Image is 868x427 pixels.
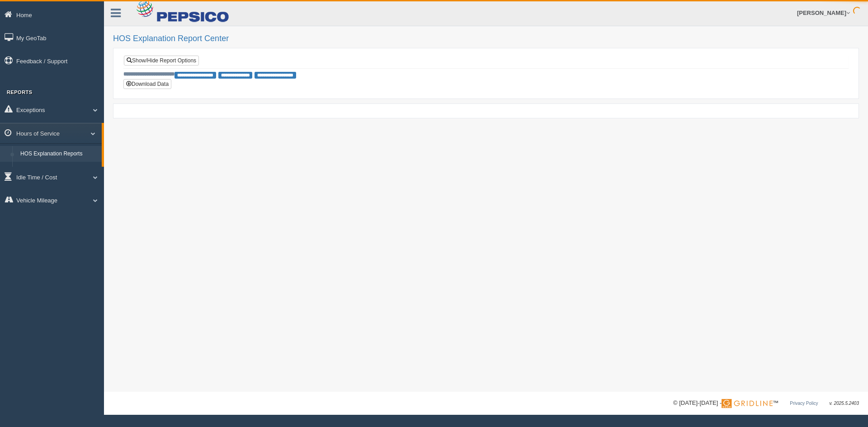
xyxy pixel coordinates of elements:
a: HOS Explanation Reports [16,146,102,162]
span: v. 2025.5.2403 [830,401,859,406]
a: HOS Violation Audit Reports [16,162,102,178]
h2: HOS Explanation Report Center [113,34,859,43]
div: © [DATE]-[DATE] - ™ [673,399,859,408]
button: Download Data [123,79,171,89]
a: Privacy Policy [790,401,818,406]
img: Gridline [722,399,773,408]
a: Show/Hide Report Options [124,56,199,66]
